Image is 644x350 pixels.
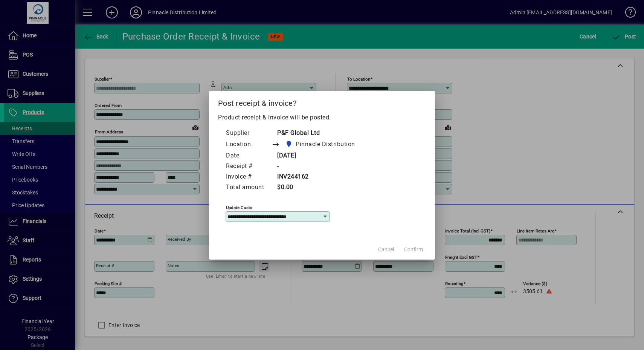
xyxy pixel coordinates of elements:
td: Supplier [226,128,272,139]
td: [DATE] [272,151,369,161]
td: Date [226,151,272,161]
td: Invoice # [226,172,272,182]
td: $0.00 [272,182,369,193]
td: Total amount [226,182,272,193]
p: Product receipt & invoice will be posted. [218,113,426,122]
span: Pinnacle Distribution [296,140,355,149]
span: Pinnacle Distribution [283,139,358,150]
td: INV244162 [272,172,369,182]
td: Receipt # [226,161,272,172]
h2: Post receipt & invoice? [209,91,435,113]
td: - [272,161,369,172]
mat-label: Update costs [226,205,252,210]
td: Location [226,139,272,151]
td: P&F Global Ltd [272,128,369,139]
